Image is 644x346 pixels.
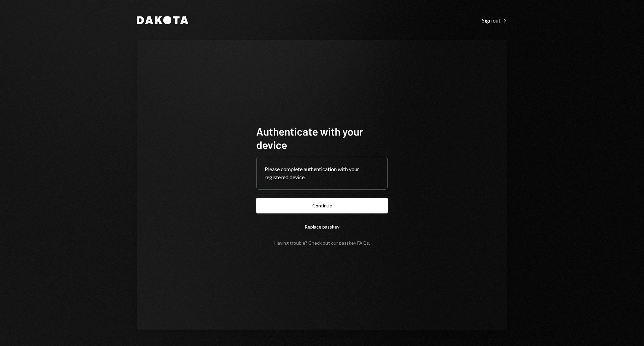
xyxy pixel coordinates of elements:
a: Sign out [482,16,507,24]
div: Please complete authentication with your registered device. [265,165,379,181]
h1: Authenticate with your device [256,125,388,151]
div: Sign out [482,17,507,24]
button: Replace passkey [256,219,388,235]
a: passkey FAQs [339,240,369,246]
button: Continue [256,198,388,213]
div: Having trouble? Check out our . [274,240,370,246]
